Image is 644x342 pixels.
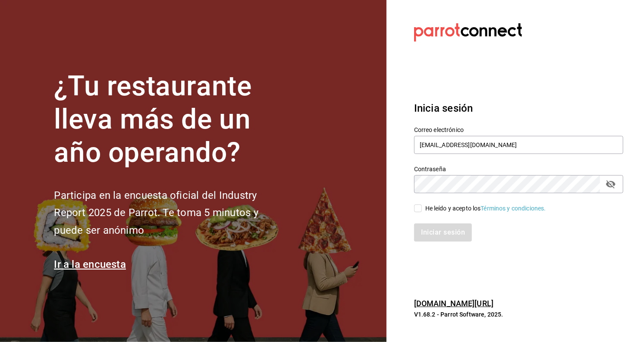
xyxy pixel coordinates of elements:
h3: Inicia sesión [414,100,623,116]
div: He leído y acepto los [425,204,546,213]
input: Ingresa tu correo electrónico [414,136,623,154]
button: passwordField [603,177,618,191]
a: [DOMAIN_NAME][URL] [414,299,493,308]
a: Ir a la encuesta [54,258,126,270]
label: Contraseña [414,166,623,173]
label: Correo electrónico [414,127,623,133]
h1: ¿Tu restaurante lleva más de un año operando? [54,70,287,169]
p: V1.68.2 - Parrot Software, 2025. [414,310,623,319]
a: Términos y condiciones. [481,205,546,212]
h2: Participa en la encuesta oficial del Industry Report 2025 de Parrot. Te toma 5 minutos y puede se... [54,187,287,239]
